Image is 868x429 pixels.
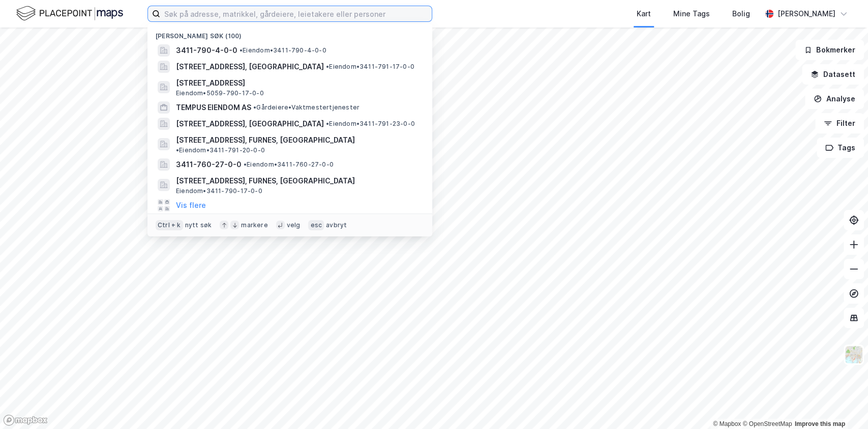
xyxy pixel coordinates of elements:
[176,61,324,73] span: [STREET_ADDRESS], [GEOGRAPHIC_DATA]
[241,221,267,229] div: markere
[805,89,864,109] button: Analyse
[185,221,212,229] div: nytt søk
[176,187,262,195] span: Eiendom • 3411-790-17-0-0
[147,24,432,42] div: [PERSON_NAME] søk (100)
[176,199,206,211] button: Vis flere
[160,6,432,21] input: Søk på adresse, matrikkel, gårdeiere, leietakere eller personer
[3,414,48,426] a: Mapbox homepage
[795,420,845,427] a: Improve this map
[817,380,868,429] div: Kontrollprogram for chat
[176,134,355,146] span: [STREET_ADDRESS], FURNES, [GEOGRAPHIC_DATA]
[240,46,243,54] span: •
[176,89,264,97] span: Eiendom • 5059-790-17-0-0
[253,103,360,112] span: Gårdeiere • Vaktmestertjenester
[817,138,864,158] button: Tags
[742,420,792,427] a: OpenStreetMap
[16,5,123,22] img: logo.f888ab2527a4732fd821a326f86c7f29.svg
[795,40,864,60] button: Bokmerker
[244,160,334,169] span: Eiendom • 3411-760-27-0-0
[308,220,324,230] div: esc
[802,64,864,85] button: Datasett
[156,220,183,230] div: Ctrl + k
[326,63,329,70] span: •
[817,380,868,429] iframe: Chat Widget
[176,146,265,154] span: Eiendom • 3411-791-20-0-0
[176,146,179,154] span: •
[253,103,256,111] span: •
[240,46,326,55] span: Eiendom • 3411-790-4-0-0
[176,118,324,130] span: [STREET_ADDRESS], [GEOGRAPHIC_DATA]
[244,160,247,168] span: •
[673,8,710,20] div: Mine Tags
[176,44,237,57] span: 3411-790-4-0-0
[777,8,835,20] div: [PERSON_NAME]
[713,420,741,427] a: Mapbox
[176,175,420,187] span: [STREET_ADDRESS], FURNES, [GEOGRAPHIC_DATA]
[176,158,242,171] span: 3411-760-27-0-0
[815,113,864,133] button: Filter
[176,77,420,89] span: [STREET_ADDRESS]
[326,120,329,127] span: •
[326,221,347,229] div: avbryt
[326,120,415,128] span: Eiendom • 3411-791-23-0-0
[844,345,863,364] img: Z
[287,221,301,229] div: velg
[326,63,414,71] span: Eiendom • 3411-791-17-0-0
[637,8,651,20] div: Kart
[176,101,251,114] span: TEMPUS EIENDOM AS
[732,8,750,20] div: Bolig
